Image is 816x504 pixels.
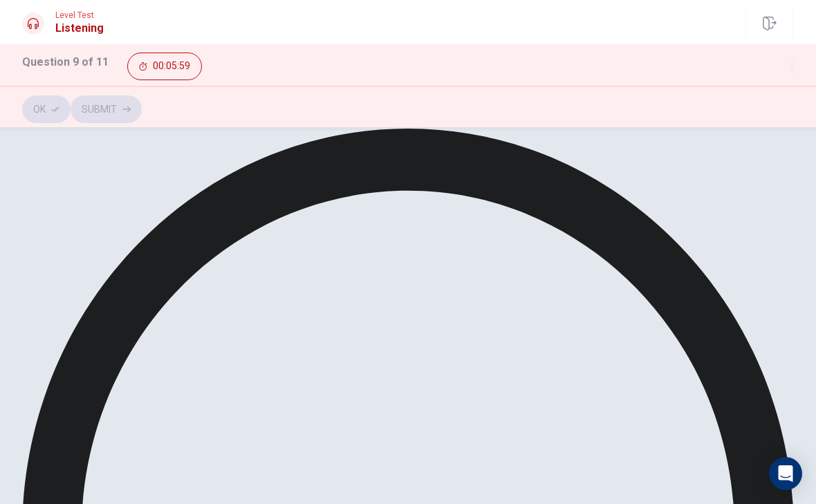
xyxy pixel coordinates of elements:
h1: Listening [55,20,104,37]
button: 00:05:59 [127,53,202,80]
h1: Question 9 of 11 [22,54,111,71]
div: Open Intercom Messenger [769,457,802,490]
span: Level Test [55,10,104,20]
span: 00:05:59 [153,61,190,72]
